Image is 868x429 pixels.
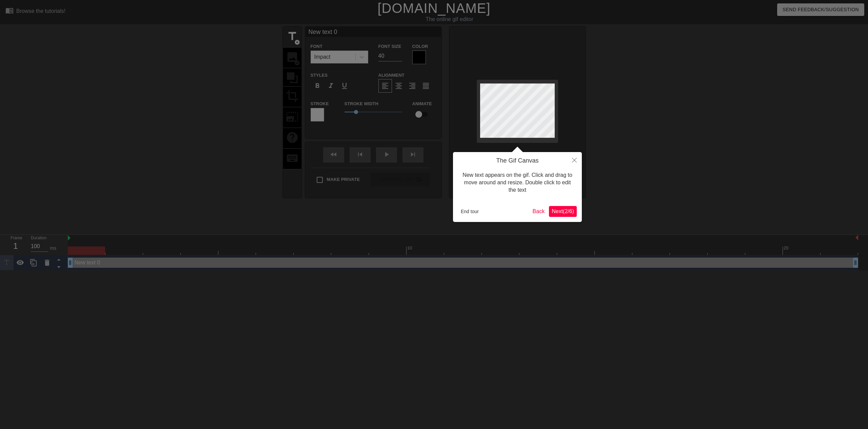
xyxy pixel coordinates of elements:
[530,206,548,217] button: Back
[567,152,582,168] button: Close
[549,206,577,217] button: Next
[552,208,574,214] span: Next ( 2 / 6 )
[458,206,481,217] button: End tour
[458,157,577,165] h4: The Gif Canvas
[458,165,577,201] div: New text appears on the gif. Click and drag to move around and resize. Double click to edit the text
